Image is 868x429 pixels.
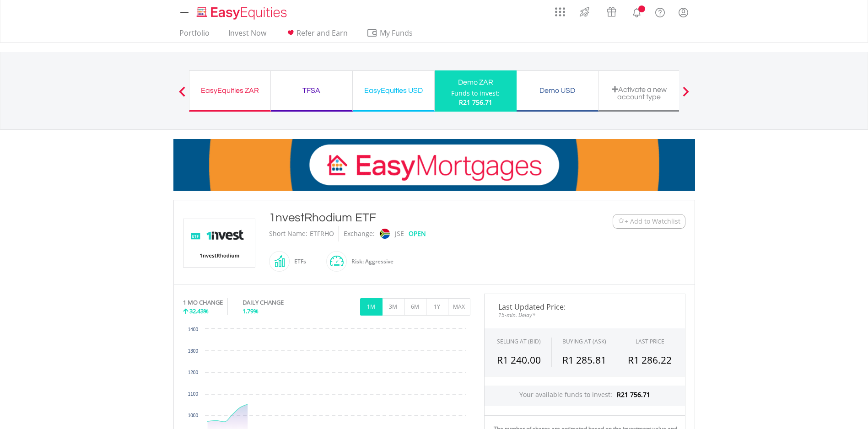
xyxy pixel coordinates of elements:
[618,218,625,225] img: Watchlist
[188,327,198,332] text: 1400
[485,386,685,406] div: Your available funds to invest:
[360,298,383,316] button: 1M
[276,84,347,97] div: TFSA
[269,209,556,226] div: 1nvestRhodium ETF
[497,354,541,366] span: R1 240.00
[409,226,426,241] div: OPEN
[188,391,198,397] text: 1100
[176,28,213,43] a: Portfolio
[382,298,404,316] button: 3M
[628,354,672,366] span: R1 286.22
[188,349,198,354] text: 1300
[173,139,695,191] img: EasyMortage Promotion Banner
[358,84,429,97] div: EasyEquities USD
[243,298,314,307] div: DAILY CHANGE
[613,214,685,229] button: Watchlist + Add to Watchlist
[225,28,270,43] a: Invest Now
[310,226,334,241] div: ETFRHO
[195,5,291,21] img: EasyEquities_Logo.png
[522,84,593,97] div: Demo USD
[347,251,394,273] div: Risk: Aggressive
[625,2,648,21] a: Notifications
[183,298,223,307] div: 1 MO CHANGE
[440,76,511,89] div: Demo ZAR
[451,89,500,98] div: Funds to invest:
[636,338,664,345] div: LAST PRICE
[562,354,606,366] span: R1 285.81
[189,307,209,315] span: 32.43%
[577,5,592,19] img: thrive-v2.svg
[379,229,389,239] img: jse.png
[281,28,351,43] a: Refer and Earn
[562,338,606,345] span: BUYING AT (ASK)
[604,5,619,19] img: vouchers-v2.svg
[598,2,625,19] a: Vouchers
[672,2,695,22] a: My Profile
[497,338,541,345] div: SELLING AT (BID)
[426,298,448,316] button: 1Y
[448,298,470,316] button: MAX
[344,226,375,241] div: Exchange:
[549,2,571,17] a: AppsGrid
[404,298,426,316] button: 6M
[625,217,680,226] span: + Add to Watchlist
[188,413,198,418] text: 1000
[395,226,404,241] div: JSE
[243,307,259,315] span: 1.79%
[459,98,492,107] span: R21 756.71
[290,251,306,273] div: ETFs
[555,7,565,17] img: grid-menu-icon.svg
[617,390,650,399] span: R21 756.71
[193,2,291,21] a: Home page
[269,226,307,241] div: Short Name:
[491,311,678,319] span: 15-min. Delay*
[188,370,198,375] text: 1200
[367,27,426,39] span: My Funds
[648,2,672,21] a: FAQ's and Support
[195,84,265,97] div: EasyEquities ZAR
[297,28,348,38] span: Refer and Earn
[491,303,678,311] span: Last Updated Price:
[604,86,674,101] div: Activate a new account type
[185,219,253,267] img: EQU.ZA.ETFRHO.png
